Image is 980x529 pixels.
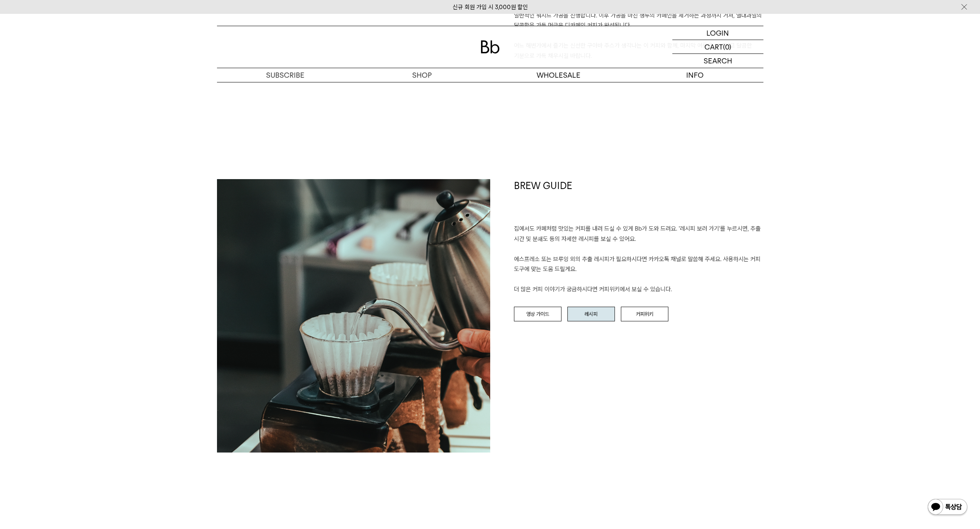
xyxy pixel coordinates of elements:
[672,26,763,40] a: LOGIN
[927,498,968,517] img: 카카오톡 채널 1:1 채팅 버튼
[514,224,763,295] p: 집에서도 카페처럼 맛있는 커피를 내려 드실 ﻿수 있게 Bb가 도와 드려요. '레시피 보러 가기'를 누르시면, 추출 시간 및 분쇄도 등의 자세한 레시피를 보실 수 있어요. 에스...
[706,26,729,40] p: LOGIN
[217,179,490,453] img: a9080350f8f7d047e248a4ae6390d20f_152254.jpg
[514,307,561,322] a: 영상 가이드
[217,68,354,82] a: SUBSCRIBE
[704,54,732,68] p: SEARCH
[567,307,615,322] a: 레시피
[481,40,500,53] img: 로고
[627,68,763,82] p: INFO
[514,179,763,224] h1: BREW GUIDE
[704,40,723,53] p: CART
[723,40,731,53] p: (0)
[354,68,490,82] a: SHOP
[621,307,668,322] a: 커피위키
[490,68,627,82] p: WHOLESALE
[672,40,763,54] a: CART (0)
[453,4,528,11] a: 신규 회원 가입 시 3,000원 할인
